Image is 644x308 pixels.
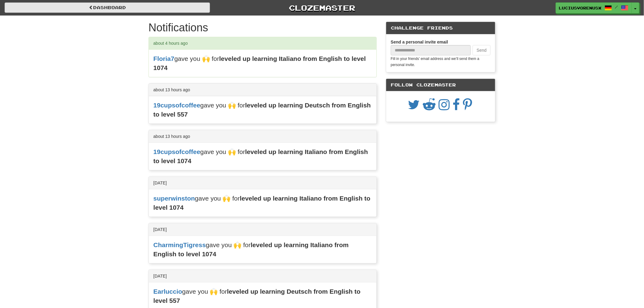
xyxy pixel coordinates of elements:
[149,223,376,236] div: [DATE]
[149,177,376,189] div: [DATE]
[149,189,376,217] div: gave you 🙌 for
[149,84,376,96] div: about 13 hours ago
[149,96,376,124] div: gave you 🙌 for
[153,288,182,295] a: Earluccio
[153,55,366,71] strong: leveled up learning Italiano from English to level 1074
[153,241,349,257] strong: leveled up learning Italiano from English to level 1074
[219,2,425,13] a: Clozemaster
[556,2,632,13] a: LuciusVorenusX /
[615,5,618,9] span: /
[149,37,376,50] div: about 4 hours ago
[149,130,376,143] div: about 13 hours ago
[149,270,376,282] div: [DATE]
[149,50,376,77] div: gave you 🙌 for
[386,22,495,34] div: Challenge Friends
[559,5,602,11] span: LuciusVorenusX
[153,102,371,118] strong: leveled up learning Deutsch from English to level 557
[153,195,195,202] a: superwinston
[149,236,376,263] div: gave you 🙌 for
[153,148,200,155] a: 19cupsofcoffee
[5,2,210,13] a: Dashboard
[153,55,174,62] a: Floria7
[391,40,448,44] strong: Send a personal invite email
[153,102,200,109] a: 19cupsofcoffee
[153,241,206,248] a: CharmingTigress
[391,57,479,67] small: Fill in your friends’ email address and we’ll send them a personal invite.
[153,148,368,164] strong: leveled up learning Italiano from English to level 1074
[149,22,377,34] h1: Notifications
[153,195,370,211] strong: leveled up learning Italiano from English to level 1074
[386,79,495,91] div: Follow Clozemaster
[149,143,376,170] div: gave you 🙌 for
[153,288,361,304] strong: leveled up learning Deutsch from English to level 557
[473,45,491,55] button: Send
